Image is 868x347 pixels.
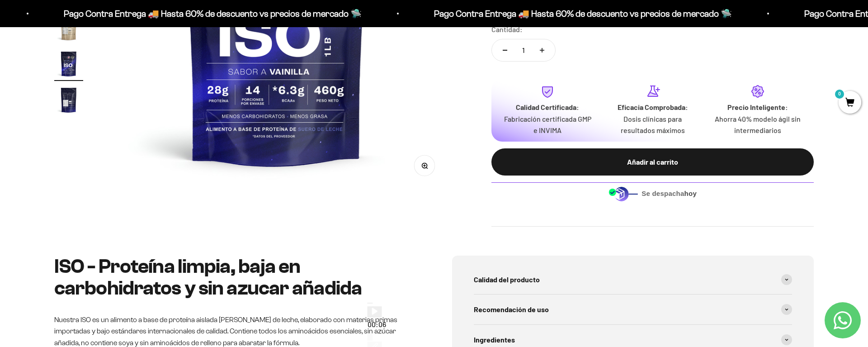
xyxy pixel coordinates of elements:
img: Proteína Aislada (ISO) [54,13,83,42]
mark: 0 [834,89,845,100]
h2: ISO - Proteína limpia, baja en carbohidratos y sin azucar añadida [54,256,416,299]
b: hoy [684,190,697,197]
summary: Calidad del producto [474,265,792,295]
p: Pago Contra Entrega 🚚 Hasta 60% de descuento vs precios de mercado 🛸 [431,6,729,21]
button: Aumentar cantidad [529,39,555,61]
img: Proteína Aislada (ISO) [54,86,83,114]
button: Ir al artículo 17 [54,86,83,117]
img: Despacho sin intermediarios [609,186,638,201]
button: Ir al artículo 15 [54,13,83,45]
button: Reducir cantidad [492,39,518,61]
summary: Recomendación de uso [474,295,792,324]
img: Proteína Aislada (ISO) [54,49,83,78]
p: Pago Contra Entrega 🚚 Hasta 60% de descuento vs precios de mercado 🛸 [61,6,359,21]
strong: Calidad Certificada: [516,103,579,111]
p: Ahorra 40% modelo ágil sin intermediarios [712,113,803,136]
span: Recomendación de uso [474,304,549,315]
label: Cantidad: [491,24,523,35]
a: 0 [839,98,861,108]
span: Se despacha [642,189,697,199]
div: Añadir al carrito [509,156,796,168]
button: Añadir al carrito [491,148,814,176]
p: Dosis clínicas para resultados máximos [607,113,698,136]
span: Calidad del producto [474,274,540,285]
button: Ir al artículo 16 [54,49,83,81]
span: Ingredientes [474,334,515,346]
strong: Eficacia Comprobada: [618,103,688,111]
strong: Precio Inteligente: [727,103,788,111]
p: Fabricación certificada GMP e INVIMA [502,113,593,136]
